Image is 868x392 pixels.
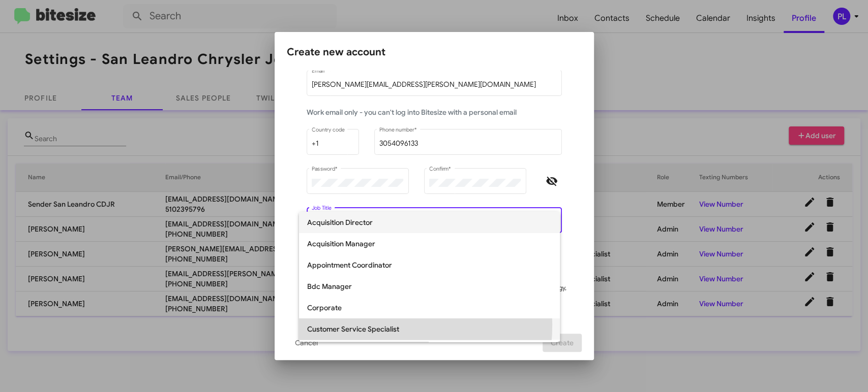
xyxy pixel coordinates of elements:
span: Acquisition Director [307,212,552,233]
span: General Manager [307,340,552,361]
span: Corporate [307,297,552,318]
span: Acquisition Manager [307,233,552,254]
span: Appointment Coordinator [307,254,552,276]
span: Customer Service Specialist [307,318,552,340]
span: Bdc Manager [307,276,552,297]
